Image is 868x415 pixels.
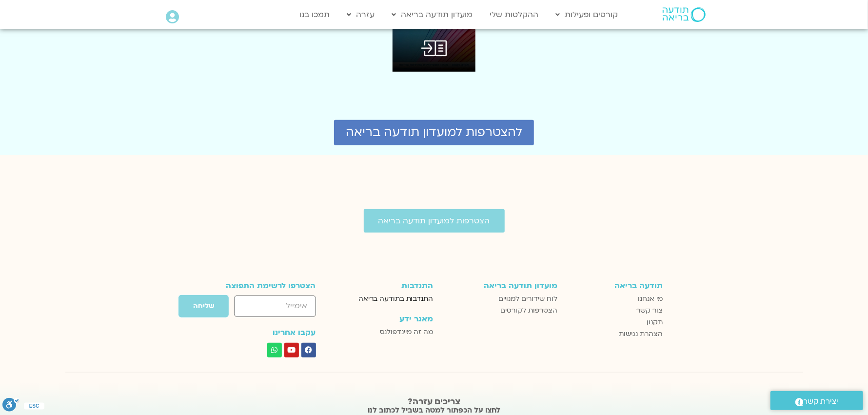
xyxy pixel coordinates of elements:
a: תמכו בנו [295,5,335,24]
span: להצטרפות למועדון תודעה בריאה [346,126,522,139]
h3: תודעה בריאה [568,281,663,290]
a: יצירת קשר [770,391,863,410]
span: יצירת קשר [804,395,839,408]
a: צור קשר [568,305,663,316]
a: עזרה [342,5,379,24]
h2: לחצו על הכפתור למטה בשביל לכתוב לנו [180,405,688,415]
span: הצטרפות לקורסים [501,305,558,316]
h3: הצטרפו לרשימת התפוצה [205,281,316,290]
a: קורסים ופעילות [551,5,623,24]
h3: עקבו אחרינו [205,328,316,337]
a: הצטרפות לקורסים [443,305,557,316]
h2: צריכים עזרה? [180,397,688,407]
span: תקנון [647,316,663,328]
a: מי אנחנו [568,293,663,305]
span: הצטרפות למועדון תודעה בריאה [378,217,490,225]
span: התנדבות בתודעה בריאה [358,293,433,305]
img: תודעה בריאה [663,7,706,22]
input: אימייל [234,296,316,316]
span: לוח שידורים למנויים [499,293,558,305]
a: להצטרפות למועדון תודעה בריאה [334,120,534,145]
span: הצהרת נגישות [619,328,663,340]
span: מה זה מיינדפולנס [380,326,433,338]
a: לוח שידורים למנויים [443,293,557,305]
form: טופס חדש [205,295,316,323]
a: הצהרת נגישות [568,328,663,340]
a: ההקלטות שלי [485,5,543,24]
button: שליחה [178,295,229,318]
a: מה זה מיינדפולנס [343,326,433,338]
span: צור קשר [636,305,663,316]
h3: התנדבות [343,281,433,290]
a: הצטרפות למועדון תודעה בריאה [364,209,505,233]
h3: מועדון תודעה בריאה [443,281,557,290]
span: שליחה [193,302,214,310]
span: מי אנחנו [638,293,663,305]
a: תקנון [568,316,663,328]
h3: מאגר ידע [343,315,433,323]
a: התנדבות בתודעה בריאה [343,293,433,305]
a: מועדון תודעה בריאה [387,5,477,24]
